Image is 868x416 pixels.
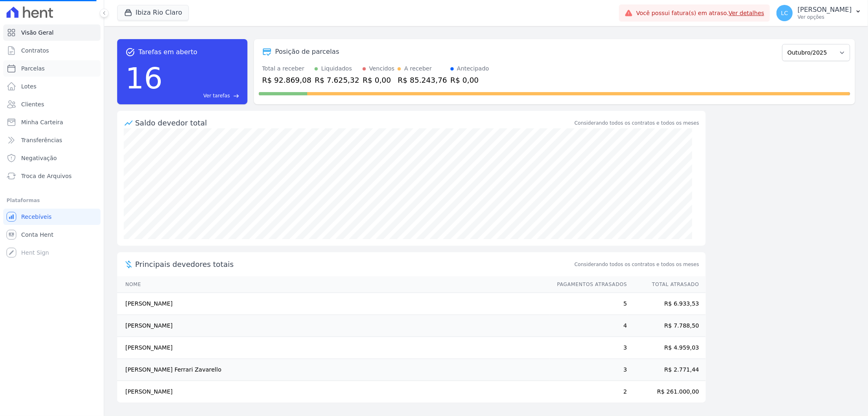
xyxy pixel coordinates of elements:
span: Ver tarefas [203,92,230,99]
span: Transferências [21,136,62,144]
span: Negativação [21,154,57,162]
div: Total a receber [262,64,311,73]
p: Ver opções [798,14,852,20]
td: 3 [549,337,627,359]
span: Visão Geral [21,29,54,37]
a: Visão Geral [3,24,101,41]
a: Lotes [3,78,101,95]
span: Considerando todos os contratos e todos os meses [575,261,699,268]
td: [PERSON_NAME] Ferrari Zavarello [117,359,549,381]
td: [PERSON_NAME] [117,337,549,359]
a: Contratos [3,42,101,59]
div: Considerando todos os contratos e todos os meses [575,119,699,127]
span: Tarefas em aberto [138,47,197,57]
td: [PERSON_NAME] [117,293,549,315]
a: Ver detalhes [729,10,765,16]
span: Contratos [21,46,49,55]
div: R$ 0,00 [363,75,394,86]
span: Você possui fatura(s) em atraso. [636,9,764,18]
div: 16 [125,57,163,99]
td: [PERSON_NAME] [117,381,549,403]
div: Liquidados [321,64,352,73]
td: 5 [549,293,627,315]
div: Plataformas [7,196,97,205]
span: task_alt [125,47,135,57]
span: Recebíveis [21,213,52,221]
a: Conta Hent [3,227,101,243]
button: LC [PERSON_NAME] Ver opções [770,2,868,24]
p: [PERSON_NAME] [798,6,852,14]
th: Nome [117,276,549,293]
span: Troca de Arquivos [21,172,72,180]
div: R$ 0,00 [450,75,489,86]
td: 4 [549,315,627,337]
a: Minha Carteira [3,114,101,130]
span: Principais devedores totais [135,259,573,270]
span: Conta Hent [21,231,53,239]
span: Lotes [21,82,37,90]
td: R$ 261.000,00 [627,381,706,403]
a: Parcelas [3,60,101,77]
div: Saldo devedor total [135,117,573,128]
a: Ver tarefas east [166,92,239,99]
div: R$ 85.243,76 [398,75,447,86]
td: R$ 6.933,53 [627,293,706,315]
a: Negativação [3,150,101,166]
div: A receber [404,64,432,73]
div: R$ 7.625,32 [315,75,359,86]
td: [PERSON_NAME] [117,315,549,337]
th: Total Atrasado [627,276,706,293]
td: R$ 4.959,03 [627,337,706,359]
div: R$ 92.869,08 [262,75,311,86]
button: Ibiza Rio Claro [117,5,189,20]
span: Parcelas [21,64,45,73]
a: Troca de Arquivos [3,168,101,184]
span: Clientes [21,100,44,108]
a: Recebíveis [3,209,101,225]
span: Minha Carteira [21,118,63,126]
div: Posição de parcelas [275,47,339,57]
td: R$ 2.771,44 [627,359,706,381]
div: Antecipado [457,64,489,73]
span: east [233,93,239,99]
td: R$ 7.788,50 [627,315,706,337]
span: LC [781,10,788,16]
th: Pagamentos Atrasados [549,276,627,293]
td: 3 [549,359,627,381]
div: Vencidos [369,64,394,73]
a: Clientes [3,96,101,112]
a: Transferências [3,132,101,148]
td: 2 [549,381,627,403]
